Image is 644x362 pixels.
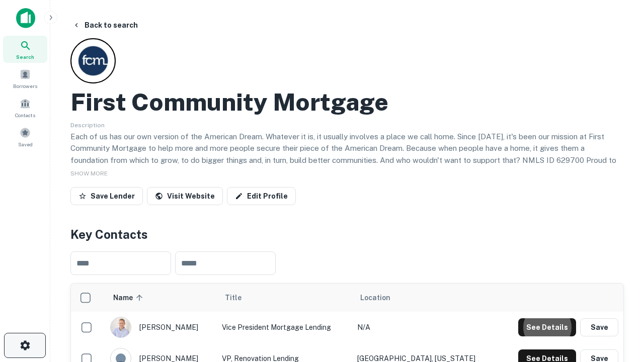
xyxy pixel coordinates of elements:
[352,284,498,312] th: Location
[217,284,352,312] th: Title
[225,292,255,304] span: Title
[594,282,644,330] iframe: Chat Widget
[147,187,223,205] a: Visit Website
[70,187,143,205] button: Save Lender
[352,312,498,343] td: N/A
[3,65,47,92] a: Borrowers
[13,82,37,90] span: Borrowers
[70,122,105,129] span: Description
[111,317,131,337] img: 1520878720083
[15,111,35,119] span: Contacts
[580,318,618,336] button: Save
[70,225,624,243] h4: Key Contacts
[16,53,34,61] span: Search
[227,187,296,205] a: Edit Profile
[110,317,212,338] div: [PERSON_NAME]
[518,318,576,336] button: See Details
[113,292,146,304] span: Name
[105,284,217,312] th: Name
[217,312,352,343] td: Vice President Mortgage Lending
[3,94,47,121] a: Contacts
[70,131,624,178] p: Each of us has our own version of the American Dream. Whatever it is, it usually involves a place...
[3,36,47,63] a: Search
[70,170,108,177] span: SHOW MORE
[3,123,47,150] a: Saved
[68,16,142,34] button: Back to search
[70,87,388,117] h2: First Community Mortgage
[18,140,33,148] span: Saved
[16,8,35,28] img: capitalize-icon.png
[360,292,390,304] span: Location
